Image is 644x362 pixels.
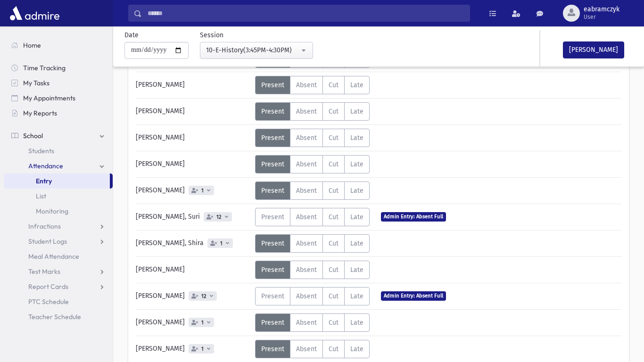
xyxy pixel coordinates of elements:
span: Cut [329,187,339,195]
span: PTC Schedule [28,297,69,306]
div: AttTypes [255,208,370,226]
a: Monitoring [4,204,113,219]
div: [PERSON_NAME] [131,102,255,121]
span: Late [350,134,363,142]
a: Meal Attendance [4,249,113,264]
label: Session [200,30,223,40]
span: Present [261,160,284,168]
span: Present [261,319,284,327]
span: Late [350,266,363,274]
span: Absent [296,81,317,89]
a: Students [4,143,113,158]
span: eabramczyk [584,6,619,13]
span: 12 [199,293,208,299]
span: My Reports [23,109,57,117]
span: Late [350,213,363,221]
span: Absent [296,213,317,221]
div: [PERSON_NAME] [131,181,255,200]
a: My Tasks [4,75,113,90]
div: AttTypes [255,76,370,94]
span: Absent [296,266,317,274]
span: Present [261,187,284,195]
span: School [23,132,43,140]
span: Teacher Schedule [28,313,81,321]
button: [PERSON_NAME] [563,41,624,58]
span: 1 [199,188,206,194]
span: Late [350,160,363,168]
a: My Reports [4,106,113,121]
span: 12 [215,214,223,220]
span: My Appointments [23,94,75,102]
span: Cut [329,107,339,115]
span: Absent [296,134,317,142]
span: Admin Entry: Absent Full [381,291,446,300]
div: [PERSON_NAME] [131,155,255,173]
div: [PERSON_NAME] [131,129,255,147]
span: Absent [296,160,317,168]
div: [PERSON_NAME] [131,313,255,332]
span: Attendance [28,162,63,170]
span: Absent [296,187,317,195]
span: 1 [218,240,224,247]
div: AttTypes [255,234,370,253]
div: [PERSON_NAME] [131,287,255,305]
span: Test Marks [28,267,60,276]
div: 10-E-History(3:45PM-4:30PM) [206,45,299,55]
span: 1 [199,320,206,326]
span: Late [350,187,363,195]
a: Test Marks [4,264,113,279]
span: Cut [329,134,339,142]
span: Late [350,81,363,89]
a: Student Logs [4,234,113,249]
div: AttTypes [255,102,370,121]
div: AttTypes [255,181,370,200]
div: [PERSON_NAME], Suri [131,208,255,226]
span: List [36,192,46,200]
a: School [4,128,113,143]
span: Present [261,239,284,247]
span: Present [261,292,284,300]
div: [PERSON_NAME] [131,261,255,279]
span: Cut [329,292,339,300]
span: Present [261,107,284,115]
div: AttTypes [255,129,370,147]
span: Cut [329,319,339,327]
a: Attendance [4,158,113,173]
span: Infractions [28,222,61,230]
a: Home [4,38,113,53]
a: Time Tracking [4,60,113,75]
span: Late [350,239,363,247]
a: List [4,189,113,204]
span: Students [28,147,54,155]
span: Cut [329,266,339,274]
span: User [584,13,619,21]
span: Cut [329,239,339,247]
span: 1 [199,346,206,352]
div: [PERSON_NAME] [131,340,255,358]
a: Infractions [4,219,113,234]
div: AttTypes [255,155,370,173]
span: Present [261,266,284,274]
span: Report Cards [28,282,68,291]
img: AdmirePro [8,4,62,23]
span: Monitoring [36,207,68,215]
span: Late [350,107,363,115]
span: Absent [296,345,317,353]
div: [PERSON_NAME], Shira [131,234,255,253]
a: PTC Schedule [4,294,113,309]
span: Admin Entry: Absent Full [381,212,446,221]
span: Present [261,81,284,89]
span: Absent [296,239,317,247]
span: Absent [296,319,317,327]
span: Cut [329,213,339,221]
div: AttTypes [255,313,370,332]
span: Time Tracking [23,64,66,72]
span: Absent [296,107,317,115]
div: [PERSON_NAME] [131,76,255,94]
span: Home [23,41,41,49]
a: My Appointments [4,90,113,106]
span: Late [350,319,363,327]
span: Present [261,345,284,353]
div: AttTypes [255,261,370,279]
div: AttTypes [255,287,370,305]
